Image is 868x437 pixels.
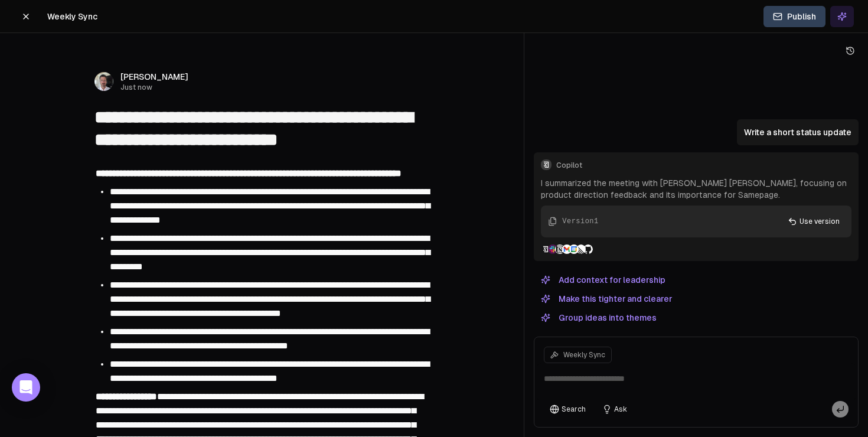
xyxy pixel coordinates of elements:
span: [PERSON_NAME] [120,71,188,83]
span: Weekly Sync [47,11,97,22]
button: Use version [781,213,847,230]
img: Notion [555,244,564,254]
img: Slack [548,244,557,254]
p: I summarized the meeting with [PERSON_NAME] [PERSON_NAME], focusing on product direction feedback... [541,177,851,201]
button: Publish [763,6,825,27]
img: Linear [576,244,586,254]
img: Google Calendar [569,244,579,254]
img: Samepage [541,244,550,254]
img: GitHub [583,244,593,254]
button: Search [544,401,592,418]
button: Ask [596,401,633,418]
span: Weekly Sync [563,350,605,360]
img: Gmail [562,244,572,254]
p: Write a short status update [744,126,851,138]
div: Version 1 [562,216,598,227]
button: Group ideas into themes [534,311,664,325]
span: Copilot [556,161,851,170]
img: _image [94,72,113,91]
span: Just now [120,83,188,92]
button: Add context for leadership [534,273,673,287]
button: Make this tighter and clearer [534,292,679,306]
div: Open Intercom Messenger [12,373,40,402]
